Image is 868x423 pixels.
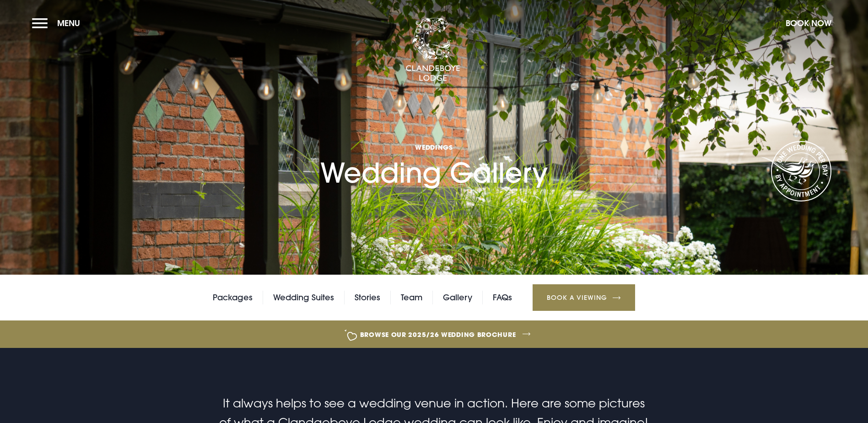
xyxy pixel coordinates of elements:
a: Packages [213,291,253,304]
a: Wedding Suites [273,291,334,304]
span: Weddings [320,143,548,152]
span: Menu [57,18,80,28]
a: Stories [355,291,380,304]
button: Book Now [781,13,836,33]
img: Clandeboye Lodge [405,18,460,82]
button: Menu [32,13,85,33]
h1: Wedding Gallery [320,90,548,189]
a: Team [401,291,422,304]
a: Gallery [443,291,472,304]
a: FAQs [493,291,512,304]
a: Book a Viewing [533,284,635,311]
